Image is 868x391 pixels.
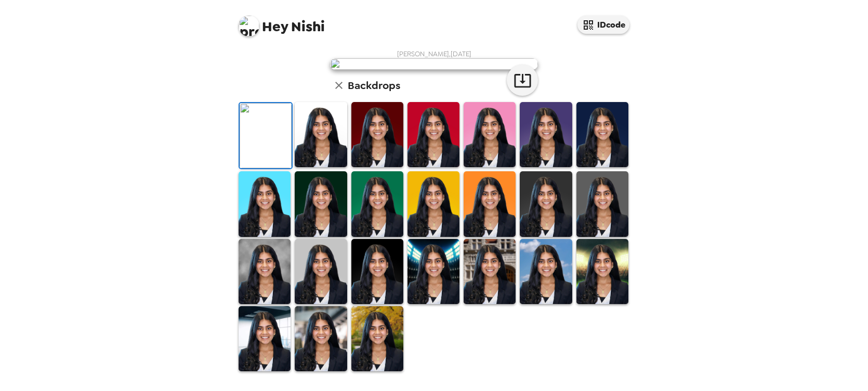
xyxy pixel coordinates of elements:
img: user [330,58,538,70]
button: IDcode [577,16,629,34]
img: profile pic [239,16,259,36]
h6: Backdrops [348,77,400,94]
img: Original [240,103,292,168]
span: [PERSON_NAME] , [DATE] [397,49,471,58]
span: Nishi [239,10,325,34]
span: Hey [262,17,288,36]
